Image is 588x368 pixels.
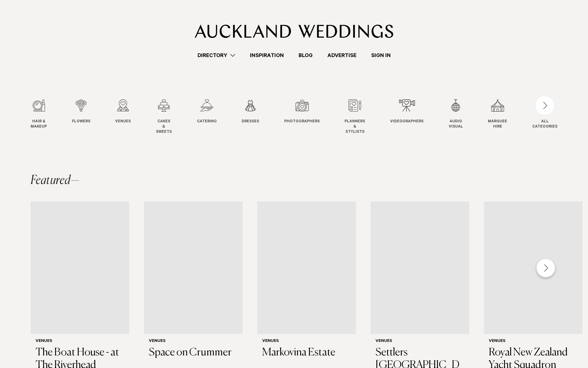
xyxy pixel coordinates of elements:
[115,99,143,135] swiper-slide: 3 / 12
[31,99,59,135] swiper-slide: 1 / 12
[36,339,124,344] h6: Venues
[345,99,365,135] a: Planners & Stylists
[390,99,436,135] swiper-slide: 9 / 12
[72,99,90,125] a: Flowers
[449,99,463,130] a: Audio Visual
[291,51,320,59] a: Blog
[257,201,356,364] a: Ceremony styling at Markovina Estate Venues Markovina Estate
[488,99,507,130] a: Marquee Hire
[190,51,243,59] a: Directory
[242,99,259,125] a: Dresses
[532,119,557,130] div: ALL CATEGORIES
[197,99,229,135] swiper-slide: 5 / 12
[31,119,47,130] span: Hair & Makeup
[390,119,424,125] span: Videographers
[488,99,519,135] swiper-slide: 11 / 12
[364,51,398,59] a: Sign In
[72,99,103,135] swiper-slide: 2 / 12
[72,119,90,125] span: Flowers
[31,99,47,130] a: Hair & Makeup
[449,119,463,130] span: Audio Visual
[320,51,364,59] a: Advertise
[284,99,332,135] swiper-slide: 7 / 12
[284,99,320,125] a: Photographers
[115,99,131,125] a: Venues
[31,174,80,187] h2: Featured
[532,99,557,128] button: ALLCATEGORIES
[262,347,351,359] h3: Markovina Estate
[243,51,291,59] a: Inspiration
[156,99,172,135] a: Cakes & Sweets
[375,339,464,344] h6: Venues
[115,119,131,125] span: Venues
[449,99,475,135] swiper-slide: 10 / 12
[345,99,377,135] swiper-slide: 8 / 12
[195,25,394,38] img: Auckland Weddings Logo
[390,99,424,125] a: Videographers
[144,201,243,364] a: Just married in Ponsonby Venues Space on Crummer
[242,119,259,125] span: Dresses
[149,339,238,344] h6: Venues
[489,339,578,344] h6: Venues
[156,119,172,135] span: Cakes & Sweets
[242,99,271,135] swiper-slide: 6 / 12
[156,99,184,135] swiper-slide: 4 / 12
[345,119,365,135] span: Planners & Stylists
[197,99,217,125] a: Catering
[284,119,320,125] span: Photographers
[262,339,351,344] h6: Venues
[149,347,238,359] h3: Space on Crummer
[197,119,217,125] span: Catering
[488,119,507,130] span: Marquee Hire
